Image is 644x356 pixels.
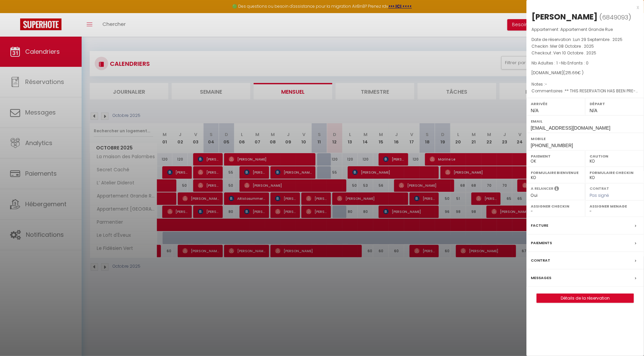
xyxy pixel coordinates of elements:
[590,203,640,210] label: Assigner Menage
[531,239,552,247] label: Paiements
[590,186,609,190] label: Contrat
[531,50,639,56] p: Checkout :
[560,27,613,32] span: Appartement Grande Rue
[537,294,634,303] a: Détails de la réservation
[561,60,589,66] span: Nb Enfants : 0
[531,11,598,22] div: [PERSON_NAME]
[565,70,577,76] span: 215.66
[590,169,640,176] label: Formulaire Checkin
[545,81,547,87] span: -
[531,169,581,176] label: Formulaire Bienvenue
[531,274,551,281] label: Messages
[599,12,631,22] span: ( )
[531,135,640,142] label: Mobile
[590,100,640,107] label: Départ
[531,125,610,131] span: [EMAIL_ADDRESS][DOMAIN_NAME]
[526,3,639,11] div: x
[531,70,639,76] div: [DOMAIN_NAME]
[531,88,639,94] p: Commentaires :
[531,186,553,191] label: A relancer
[531,257,550,264] label: Contrat
[590,153,640,160] label: Caution
[536,294,634,303] button: Détails de la réservation
[531,108,539,113] span: N/A
[553,50,596,56] span: Ven 10 Octobre . 2025
[554,186,559,193] i: Sélectionner OUI si vous souhaiter envoyer les séquences de messages post-checkout
[531,118,640,125] label: Email
[531,100,581,107] label: Arrivée
[602,13,628,21] span: 6849093
[531,203,581,210] label: Assigner Checkin
[531,26,639,33] p: Appartement :
[531,153,581,160] label: Paiement
[573,37,622,42] span: Lun 29 Septembre . 2025
[531,36,639,43] p: Date de réservation :
[563,70,584,76] span: ( € )
[531,60,589,66] span: Nb Adultes : 1 -
[590,192,609,198] span: Pas signé
[531,43,639,50] p: Checkin :
[531,81,639,88] p: Notes :
[590,108,597,113] span: N/A
[550,43,594,49] span: Mer 08 Octobre . 2025
[531,143,573,148] span: [PHONE_NUMBER]
[531,222,548,229] label: Facture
